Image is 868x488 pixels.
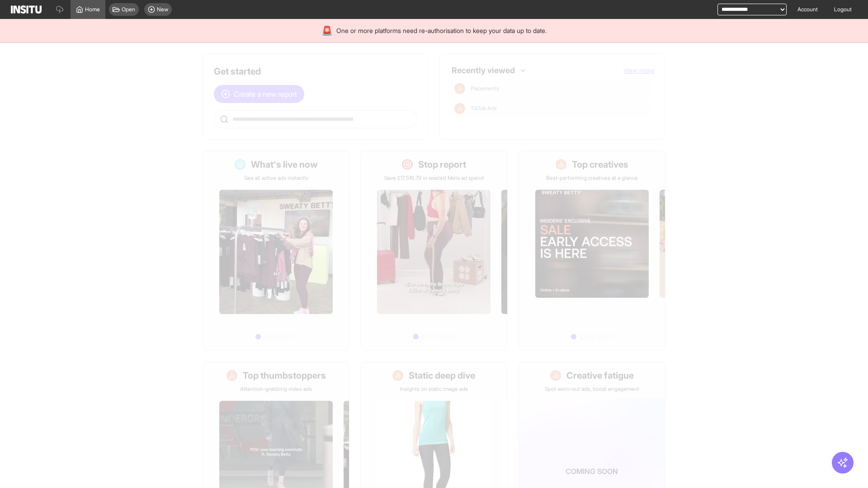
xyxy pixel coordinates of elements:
span: New [157,6,168,13]
span: One or more platforms need re-authorisation to keep your data up to date. [336,26,547,35]
span: Home [85,6,100,13]
div: 🚨 [321,24,333,37]
img: Logo [11,5,42,14]
span: Open [122,6,135,13]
